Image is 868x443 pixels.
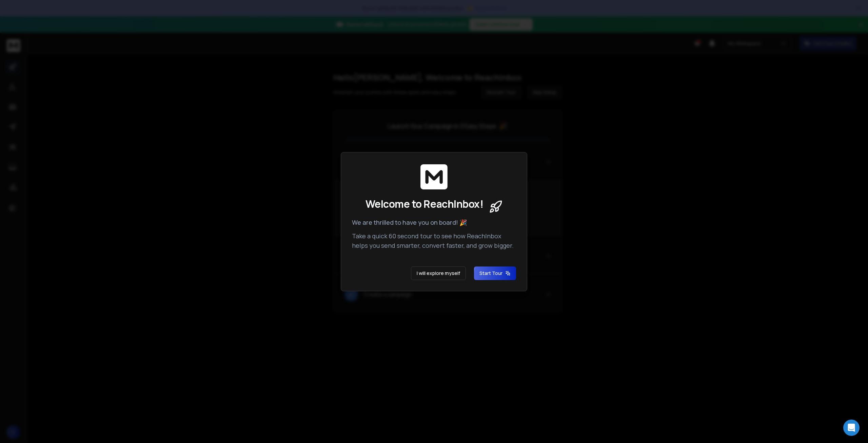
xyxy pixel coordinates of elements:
span: Welcome to ReachInbox! [366,198,483,210]
div: Open Intercom Messenger [843,420,860,436]
p: We are thrilled to have you on board! 🎉 [352,218,516,227]
button: I will explore myself [411,266,466,280]
p: Take a quick 60 second tour to see how ReachInbox helps you send smarter, convert faster, and gro... [352,231,516,250]
button: Start Tour [474,266,516,280]
span: Start Tour [479,270,511,277]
